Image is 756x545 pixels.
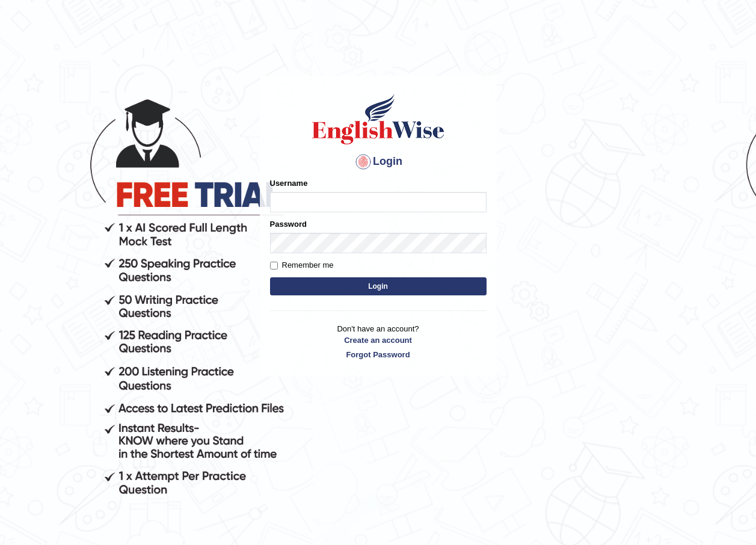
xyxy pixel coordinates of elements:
a: Create an account [270,334,487,346]
input: Remember me [270,262,278,269]
button: Login [270,277,487,295]
label: Password [270,218,307,230]
h4: Login [270,152,487,171]
p: Don't have an account? [270,323,487,360]
img: Logo of English Wise sign in for intelligent practice with AI [310,92,447,146]
label: Remember me [270,259,334,271]
label: Username [270,177,308,189]
a: Forgot Password [270,349,487,360]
